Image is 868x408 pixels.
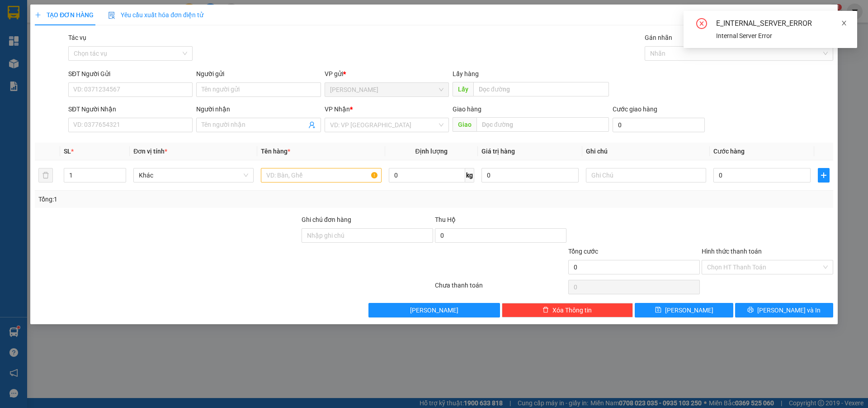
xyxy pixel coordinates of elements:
[64,148,71,155] span: SL
[613,106,657,113] label: Cước giao hàng
[613,118,705,132] input: Cước giao hàng
[38,168,53,182] button: delete
[747,307,754,314] span: printer
[302,216,351,223] label: Ghi chú đơn hàng
[196,69,321,79] div: Người gửi
[35,12,41,18] span: plus
[108,11,203,19] span: Yêu cầu xuất hóa đơn điện tử
[818,172,829,179] span: plus
[302,228,433,243] input: Ghi chú đơn hàng
[325,106,350,113] span: VP Nhận
[473,82,609,96] input: Dọc đường
[655,307,661,314] span: save
[716,31,846,41] div: Internal Server Error
[330,83,443,96] span: Gia Nghĩa
[812,5,838,30] button: Close
[453,106,481,113] span: Giao hàng
[465,168,474,182] span: kg
[716,18,846,29] div: E_INTERNAL_SERVER_ERROR
[502,303,633,317] button: deleteXóa Thông tin
[696,18,707,31] span: close-circle
[453,82,473,96] span: Lấy
[435,216,456,223] span: Thu Hộ
[586,168,706,182] input: Ghi Chú
[476,117,609,132] input: Dọc đường
[368,303,500,317] button: [PERSON_NAME]
[665,305,713,315] span: [PERSON_NAME]
[35,11,94,19] span: TẠO ĐƠN HÀNG
[735,303,833,317] button: printer[PERSON_NAME] và In
[582,143,710,160] th: Ghi chú
[38,194,335,204] div: Tổng: 1
[635,303,733,317] button: save[PERSON_NAME]
[702,248,762,255] label: Hình thức thanh toán
[133,148,167,155] span: Đơn vị tính
[818,168,830,182] button: plus
[108,12,115,19] img: icon
[261,168,381,182] input: VD: Bàn, Ghế
[481,148,515,155] span: Giá trị hàng
[453,70,479,77] span: Lấy hàng
[757,305,821,315] span: [PERSON_NAME] và In
[453,117,476,132] span: Giao
[415,148,448,155] span: Định lượng
[139,168,248,182] span: Khác
[434,280,567,296] div: Chưa thanh toán
[645,34,672,41] label: Gán nhãn
[552,305,592,315] span: Xóa Thông tin
[308,121,316,129] span: user-add
[542,307,549,314] span: delete
[325,69,449,79] div: VP gửi
[196,104,321,114] div: Người nhận
[841,20,847,26] span: close
[568,248,598,255] span: Tổng cước
[481,168,579,182] input: 0
[68,34,86,41] label: Tác vụ
[713,148,745,155] span: Cước hàng
[68,104,193,114] div: SĐT Người Nhận
[68,69,193,79] div: SĐT Người Gửi
[261,148,290,155] span: Tên hàng
[410,305,458,315] span: [PERSON_NAME]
